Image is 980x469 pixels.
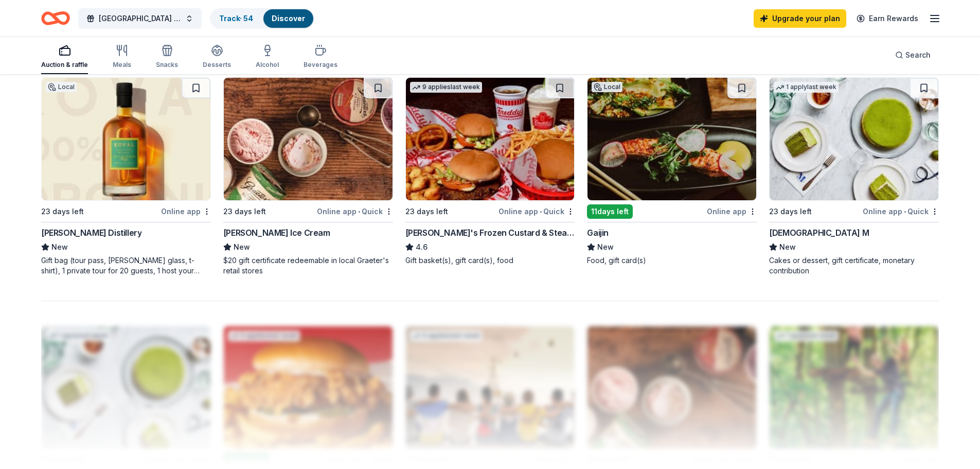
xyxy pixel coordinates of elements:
[224,78,393,200] img: Image for Graeter's Ice Cream
[405,227,575,239] div: [PERSON_NAME]'s Frozen Custard & Steakburgers
[587,255,757,266] div: Food, gift card(s)
[770,78,938,200] img: Image for Lady M
[161,205,211,218] div: Online app
[42,78,210,200] img: Image for KOVAL Distillery
[587,227,609,239] div: Gaijin
[223,227,330,239] div: [PERSON_NAME] Ice Cream
[587,77,757,266] a: Image for GaijinLocal11days leftOnline appGaijinNewFood, gift card(s)
[769,227,869,239] div: [DEMOGRAPHIC_DATA] M
[779,241,796,253] span: New
[99,12,181,25] span: [GEOGRAPHIC_DATA] Booster Club 2nd Annual Casino Night
[405,77,575,266] a: Image for Freddy's Frozen Custard & Steakburgers9 applieslast week23 days leftOnline app•Quick[PE...
[863,205,939,218] div: Online app Quick
[203,40,231,74] button: Desserts
[498,205,575,218] div: Online app Quick
[223,205,266,218] div: 23 days left
[317,205,393,218] div: Online app Quick
[41,61,88,69] div: Auction & raffle
[707,205,757,218] div: Online app
[587,204,633,219] div: 11 days left
[210,8,314,29] button: Track· 54Discover
[46,82,77,92] div: Local
[769,77,939,276] a: Image for Lady M1 applylast week23 days leftOnline app•Quick[DEMOGRAPHIC_DATA] MNewCakes or desse...
[769,255,939,276] div: Cakes or dessert, gift certificate, monetary contribution
[41,40,88,74] button: Auction & raffle
[256,61,279,69] div: Alcohol
[113,40,131,74] button: Meals
[905,49,931,61] span: Search
[304,61,337,69] div: Beverages
[904,207,906,216] span: •
[256,40,279,74] button: Alcohol
[219,14,253,23] a: Track· 54
[203,61,231,69] div: Desserts
[51,241,68,253] span: New
[156,40,178,74] button: Snacks
[587,78,756,200] img: Image for Gaijin
[41,205,84,218] div: 23 days left
[41,77,211,276] a: Image for KOVAL DistilleryLocal23 days leftOnline app[PERSON_NAME] DistilleryNewGift bag (tour pa...
[41,255,211,276] div: Gift bag (tour pass, [PERSON_NAME] glass, t-shirt), 1 private tour for 20 guests, 1 host your cha...
[416,241,427,253] span: 4.6
[113,61,131,69] div: Meals
[78,8,202,29] button: [GEOGRAPHIC_DATA] Booster Club 2nd Annual Casino Night
[405,255,575,266] div: Gift basket(s), gift card(s), food
[156,61,178,69] div: Snacks
[234,241,250,253] span: New
[774,82,839,93] div: 1 apply last week
[592,82,622,92] div: Local
[850,9,924,28] a: Earn Rewards
[406,78,575,200] img: Image for Freddy's Frozen Custard & Steakburgers
[223,255,393,276] div: $20 gift certificate redeemable in local Graeter's retail stores
[597,241,614,253] span: New
[769,205,812,218] div: 23 days left
[540,207,542,216] span: •
[223,77,393,276] a: Image for Graeter's Ice Cream23 days leftOnline app•Quick[PERSON_NAME] Ice CreamNew$20 gift certi...
[754,9,846,28] a: Upgrade your plan
[41,6,70,30] a: Home
[887,45,939,65] button: Search
[272,14,305,23] a: Discover
[405,205,448,218] div: 23 days left
[41,227,141,239] div: [PERSON_NAME] Distillery
[410,82,482,93] div: 9 applies last week
[358,207,360,216] span: •
[304,40,337,74] button: Beverages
